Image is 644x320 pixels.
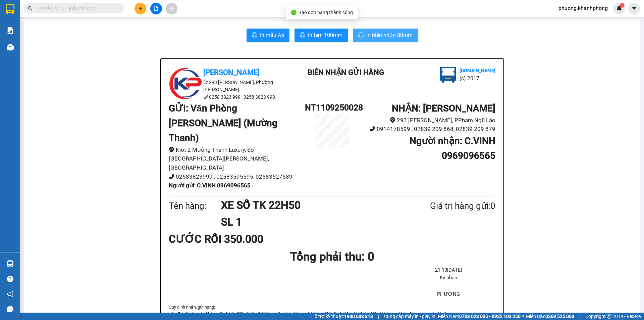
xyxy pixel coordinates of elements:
span: | [579,313,580,320]
img: logo.jpg [73,8,89,25]
img: warehouse-icon [7,44,14,51]
span: message [7,306,13,312]
h1: NT1109250028 [305,101,359,114]
li: 21:13[DATE] [402,266,495,274]
span: Tạo đơn hàng thành công [299,10,353,15]
input: Tìm tên, số ĐT hoặc mã đơn [37,5,116,12]
span: question-circle [7,276,13,282]
span: phone [370,126,375,132]
img: logo.jpg [169,67,202,100]
b: [DOMAIN_NAME] [460,68,495,73]
span: Miền Nam [438,313,521,320]
span: phone [169,174,174,179]
b: [DOMAIN_NAME] [56,26,92,31]
span: printer [300,32,305,39]
div: Tên hàng: [169,199,221,213]
button: plus [135,3,146,14]
button: file-add [150,3,162,14]
strong: 1900 633 818 [344,314,373,319]
strong: 0708 023 035 - 0935 103 250 [459,314,521,319]
li: 293 [PERSON_NAME], Phường [PERSON_NAME] [169,79,289,93]
h1: SL 1 [221,214,397,230]
li: 293 [PERSON_NAME], PPhạm Ngũ Lão [359,116,495,125]
li: 02583823999 , 02583595595, 02583527589 [169,172,305,181]
span: environment [169,147,174,152]
button: printerIn biên nhận 80mm [353,29,418,42]
img: logo.jpg [8,8,42,42]
b: GỬI : Văn Phòng [PERSON_NAME] (Mường Thanh) [169,103,277,143]
span: phone [203,94,208,99]
span: Miền Bắc [526,313,574,320]
span: | [378,313,379,320]
li: Ký nhận [402,274,495,282]
img: solution-icon [7,27,14,34]
span: In biên nhận 80mm [366,31,413,39]
b: NHẬN : [PERSON_NAME] [392,103,495,114]
span: search [28,6,33,11]
b: [PERSON_NAME] [8,43,38,75]
span: Cung cấp máy in - giấy in: [384,313,436,320]
h1: XE SỐ TK 22H50 [221,197,397,214]
sup: 1 [620,3,625,8]
button: caret-down [628,3,640,14]
span: In tem 100mm [308,31,342,39]
span: copyright [607,314,611,319]
span: printer [358,32,364,39]
span: caret-down [631,5,637,11]
span: file-add [154,6,158,11]
img: warehouse-icon [7,260,14,267]
button: printerIn tem 100mm [294,29,348,42]
b: BIÊN NHẬN GỬI HÀNG [308,68,384,77]
li: PHƯƠNG [402,290,495,299]
li: 0914178599 , 02839 209 868, 02839 209 879 [359,125,495,134]
span: aim [169,6,174,11]
strong: 0369 525 060 [545,314,574,319]
span: Hỗ trợ kỹ thuật: [311,313,373,320]
li: (c) 2017 [56,32,92,40]
span: In mẫu A5 [260,31,284,39]
button: aim [166,3,177,14]
li: 0258 3823 999 , 0258 3823 998 [169,93,289,101]
i: Quý Khách phải báo mã số trên Biên Nhận Gửi Hàng khi nhận hàng, phải trình CMND và giấy giới thiệ... [177,311,446,316]
span: phuong.khanhphong [553,4,613,12]
span: notification [7,291,13,297]
img: icon-new-feature [616,5,622,11]
span: printer [252,32,257,39]
div: Giá trị hàng gửi: 0 [397,199,495,213]
li: Kiôt 2 Mường Thanh Luxury, Số [GEOGRAPHIC_DATA][PERSON_NAME], [GEOGRAPHIC_DATA] [169,145,305,172]
div: CƯỚC RỒI 350.000 [169,231,276,247]
b: [PERSON_NAME] [203,68,260,77]
span: ⚪️ [522,315,524,318]
span: check-circle [291,10,297,15]
span: environment [203,80,208,84]
li: (c) 2017 [460,74,495,83]
img: logo-vxr [6,4,14,14]
span: 1 [621,3,623,8]
button: printerIn mẫu A5 [247,29,289,42]
b: Người gửi : C.VINH 0969096565 [169,182,251,189]
span: plus [138,6,143,11]
img: logo.jpg [440,67,456,83]
span: environment [390,117,395,123]
b: Người nhận : C.VINH 0969096565 [410,135,495,161]
h1: Tổng phải thu: 0 [169,247,495,266]
b: BIÊN NHẬN GỬI HÀNG [43,10,64,53]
